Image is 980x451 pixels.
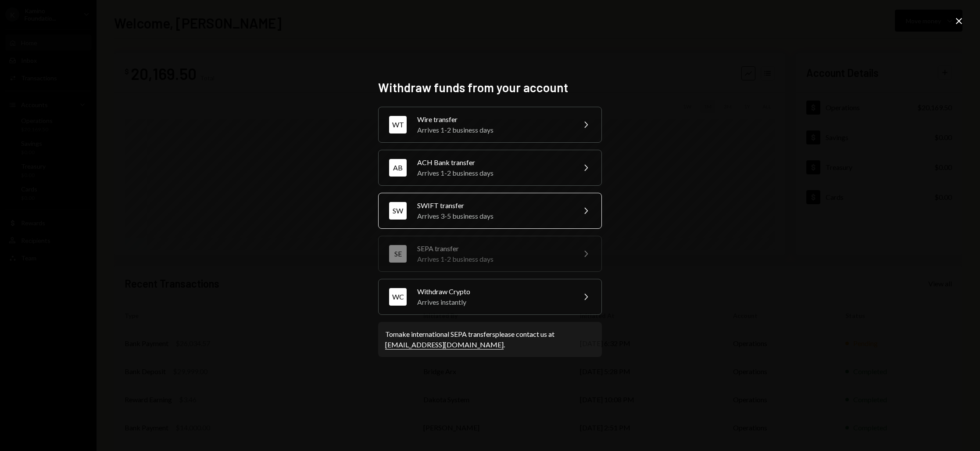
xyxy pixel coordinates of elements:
div: To make international SEPA transfers please contact us at . [385,329,595,350]
div: WC [389,288,407,306]
button: WTWire transferArrives 1-2 business days [378,107,602,143]
div: SEPA transfer [417,243,570,254]
button: SESEPA transferArrives 1-2 business days [378,236,602,272]
button: ABACH Bank transferArrives 1-2 business days [378,150,602,186]
a: [EMAIL_ADDRESS][DOMAIN_NAME] [385,340,504,350]
div: SW [389,202,407,220]
div: Wire transfer [417,114,570,125]
div: Arrives 1-2 business days [417,254,570,264]
button: WCWithdraw CryptoArrives instantly [378,279,602,315]
div: AB [389,159,407,177]
div: WT [389,116,407,133]
div: Arrives instantly [417,297,570,307]
div: Arrives 1-2 business days [417,168,570,178]
div: SE [389,245,407,263]
button: SWSWIFT transferArrives 3-5 business days [378,193,602,229]
h2: Withdraw funds from your account [378,79,602,96]
div: ACH Bank transfer [417,157,570,168]
div: SWIFT transfer [417,200,570,211]
div: Withdraw Crypto [417,286,570,297]
div: Arrives 3-5 business days [417,211,570,221]
div: Arrives 1-2 business days [417,125,570,135]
